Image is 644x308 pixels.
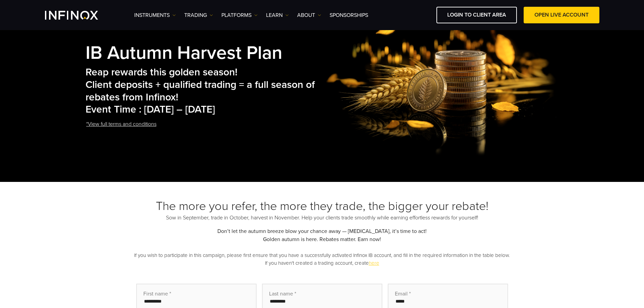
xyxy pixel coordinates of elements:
[86,42,282,64] strong: IB Autumn Harvest Plan
[86,252,559,267] p: If you wish to participate in this campaign, please first ensure that you have a successfully act...
[330,11,368,19] a: SPONSORSHIPS
[297,11,321,19] a: ABOUT
[86,214,559,222] p: Sow in September, trade in October, harvest in November. Help your clients trade smoothly while e...
[369,260,379,266] a: here
[184,11,213,19] a: TRADING
[86,116,157,133] a: *View full terms and conditions
[266,11,289,19] a: Learn
[221,11,258,19] a: PLATFORMS
[524,7,599,23] a: OPEN LIVE ACCOUNT
[436,7,517,23] a: LOGIN TO CLIENT AREA
[45,11,114,20] a: INFINOX Logo
[134,11,176,19] a: Instruments
[86,199,559,214] h3: The more you refer, the more they trade, the bigger your rebate!
[86,66,326,116] h2: Reap rewards this golden season! Client deposits + qualified trading = a full season of rebates f...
